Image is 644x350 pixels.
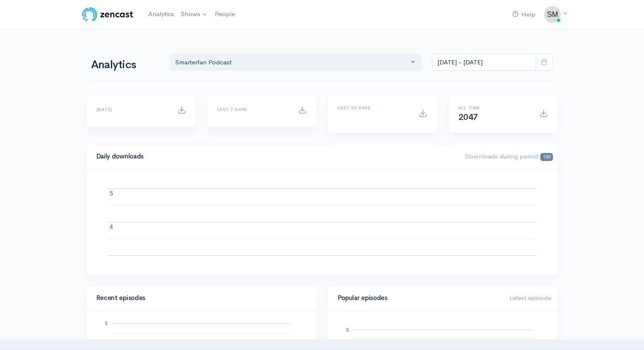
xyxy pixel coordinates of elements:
[432,54,536,71] input: analytics date range selector
[509,294,553,302] span: Latest episode:
[459,106,529,110] h6: All time
[97,153,455,160] h4: Daily downloads
[97,294,301,302] h4: Recent episodes
[459,112,478,122] span: 2047
[170,54,422,71] button: Smarterfan Podcast
[211,5,238,23] a: People
[615,321,636,342] iframe: gist-messenger-bubble-iframe
[145,5,177,23] a: Analytics
[217,107,288,112] h6: Last 7 days
[509,6,539,24] a: Help
[97,180,548,264] svg: A chart.
[346,327,348,332] text: 5
[544,6,561,23] img: ...
[105,321,107,326] text: 5
[91,59,160,71] h1: Analytics
[110,190,113,197] text: 5
[110,223,113,230] text: 4
[465,152,553,160] span: Downloads during period:
[338,294,499,302] h4: Popular episodes
[338,106,409,110] h6: Last 30 days
[540,153,553,161] span: 150
[175,58,409,67] div: Smarterfan Podcast
[97,107,167,112] h6: [DATE]
[81,6,135,23] img: ZenCast Logo
[177,5,211,24] a: Shows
